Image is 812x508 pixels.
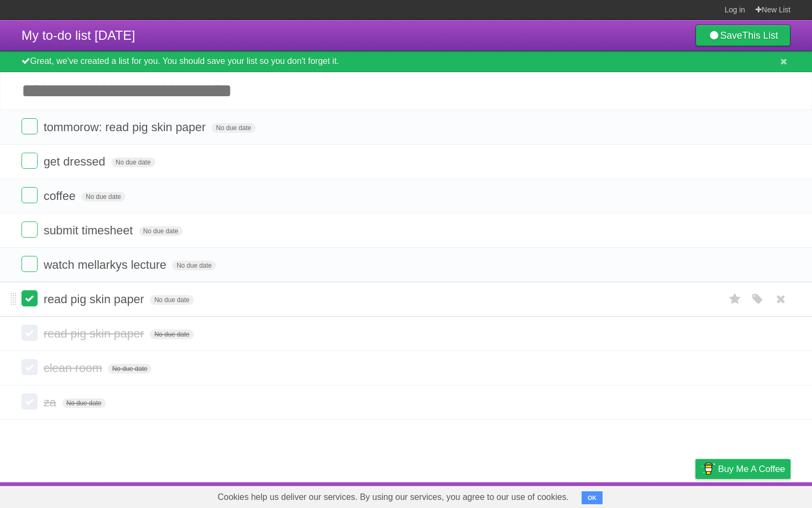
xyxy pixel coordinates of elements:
span: No due date [111,158,155,167]
a: Developers [588,485,632,505]
span: No due date [172,261,216,270]
label: Done [21,118,38,134]
label: Done [21,256,38,272]
a: Suggest a feature [723,485,791,505]
a: About [553,485,575,505]
a: Privacy [682,485,709,505]
a: Buy me a coffee [695,459,791,479]
span: coffee [44,189,78,203]
label: Done [21,221,38,238]
span: No due date [108,364,151,374]
a: Terms [645,485,669,505]
span: No due date [150,330,193,339]
label: Done [21,393,38,410]
span: Cookies help us deliver our services. By using our services, you agree to our use of cookies. [207,486,579,508]
label: Done [21,290,38,306]
button: OK [582,491,603,504]
span: read pig skin paper [44,327,147,340]
label: Done [21,359,38,375]
span: Buy me a coffee [718,460,785,478]
span: No due date [150,295,193,305]
b: This List [742,30,778,41]
span: tommorow: read pig skin paper [44,120,208,134]
span: get dressed [44,155,108,168]
span: za [44,396,59,409]
span: read pig skin paper [44,292,147,306]
span: submit timesheet [44,224,135,237]
span: No due date [82,192,125,202]
label: Done [21,325,38,341]
label: Done [21,187,38,203]
span: My to-do list [DATE] [21,28,135,42]
a: SaveThis List [695,25,791,46]
label: Done [21,153,38,169]
span: No due date [139,226,183,236]
span: No due date [62,398,106,408]
label: Star task [725,290,745,308]
span: No due date [212,123,255,133]
span: clean room [44,361,105,375]
img: Buy me a coffee [701,460,715,478]
span: watch mellarkys lecture [44,258,169,271]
